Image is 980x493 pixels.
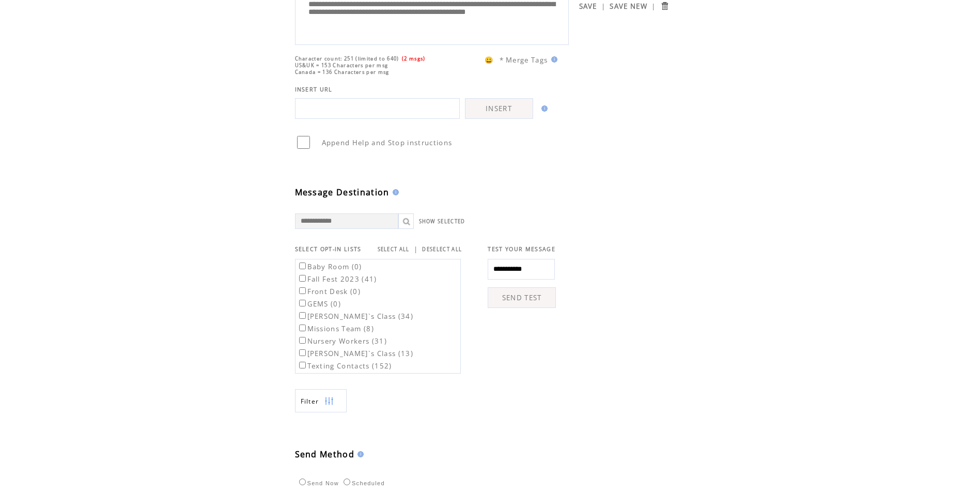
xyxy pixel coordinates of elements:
input: [PERSON_NAME]`s Class (13) [299,349,306,356]
label: GEMS (0) [297,299,341,309]
span: | [601,2,605,11]
span: * Merge Tags [500,55,548,65]
span: Message Destination [295,187,390,198]
input: Front Desk (0) [299,287,306,294]
a: SAVE NEW [610,2,647,11]
input: GEMS (0) [299,300,306,306]
label: Fall Fest 2023 (41) [297,274,377,284]
img: help.gif [390,189,399,195]
label: Nursery Workers (31) [297,336,387,346]
span: (2 msgs) [402,55,426,62]
span: Send Method [295,449,355,460]
span: | [651,2,656,11]
a: SEND TEST [488,287,556,308]
input: Submit [660,1,670,11]
a: SELECT ALL [378,246,410,253]
input: Scheduled [344,479,350,485]
label: Send Now [297,480,339,486]
input: Nursery Workers (31) [299,337,306,344]
label: Missions Team (8) [297,324,375,333]
input: Baby Room (0) [299,263,306,269]
span: Character count: 251 (limited to 640) [295,55,399,62]
span: 😀 [485,55,494,65]
label: [PERSON_NAME]`s Class (13) [297,349,414,358]
input: Texting Contacts (152) [299,362,306,368]
span: SELECT OPT-IN LISTS [295,245,362,253]
span: | [414,244,418,254]
img: help.gif [548,56,557,63]
img: help.gif [354,451,364,457]
span: TEST YOUR MESSAGE [488,245,555,253]
img: filters.png [324,390,334,413]
input: Send Now [299,479,306,485]
label: Baby Room (0) [297,262,362,271]
a: DESELECT ALL [422,246,462,253]
label: [PERSON_NAME]`s Class (34) [297,312,414,321]
label: Texting Contacts (152) [297,361,392,371]
a: SHOW SELECTED [419,218,465,225]
label: Scheduled [341,480,385,486]
input: Fall Fest 2023 (41) [299,275,306,282]
a: SAVE [579,2,597,11]
span: Append Help and Stop instructions [322,138,453,147]
a: Filter [295,389,347,412]
a: INSERT [465,98,533,119]
img: help.gif [538,105,548,112]
span: Show filters [301,397,319,406]
span: US&UK = 153 Characters per msg [295,62,388,69]
input: Missions Team (8) [299,325,306,331]
input: [PERSON_NAME]`s Class (34) [299,312,306,319]
label: Front Desk (0) [297,287,361,296]
span: INSERT URL [295,86,333,93]
span: Canada = 136 Characters per msg [295,69,390,75]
